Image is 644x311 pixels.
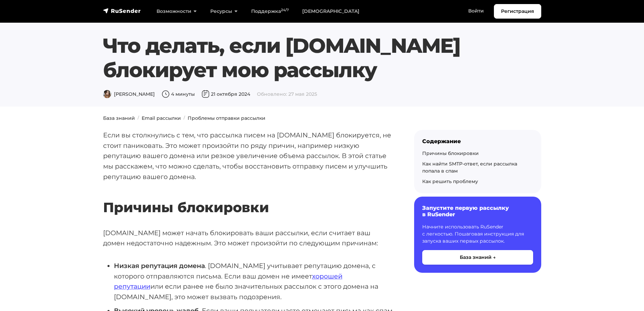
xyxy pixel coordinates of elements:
img: RuSender [103,7,141,14]
h2: Причины блокировки [103,179,392,216]
a: Как найти SMTP-ответ, если рассылка попала в спам [422,161,517,174]
a: Возможности [150,4,204,18]
img: Время чтения [162,90,170,98]
span: [PERSON_NAME] [103,91,155,97]
div: Содержание [422,138,533,145]
a: [DEMOGRAPHIC_DATA] [295,4,366,18]
p: Если вы столкнулись с тем, что рассылка писем на [DOMAIN_NAME] блокируется, не стоит паниковать. ... [103,130,392,182]
button: База знаний → [422,250,533,265]
sup: 24/7 [281,8,289,12]
a: Причины блокировки [422,150,479,156]
span: 21 октября 2024 [201,91,250,97]
a: Как решить проблему [422,178,478,184]
a: База знаний [103,115,135,121]
a: Поддержка24/7 [244,4,295,18]
h1: Что делать, если [DOMAIN_NAME] блокирует мою рассылку [103,34,541,82]
a: Проблемы отправки рассылки [188,115,265,121]
nav: breadcrumb [99,115,545,122]
a: Регистрация [494,4,541,19]
a: Email рассылки [142,115,181,121]
span: 4 минуты [162,91,195,97]
li: . [DOMAIN_NAME] учитывает репутацию домена, с которого отправляются письма. Если ваш домен не име... [114,261,392,302]
span: Обновлено: 27 мая 2025 [257,91,317,97]
h6: Запустите первую рассылку в RuSender [422,205,533,218]
img: Дата публикации [201,90,210,98]
a: Запустите первую рассылку в RuSender Начните использовать RuSender с легкостью. Пошаговая инструк... [414,197,541,272]
p: Начните использовать RuSender с легкостью. Пошаговая инструкция для запуска ваших первых рассылок. [422,223,533,245]
a: Войти [461,4,491,18]
p: [DOMAIN_NAME] может начать блокировать ваши рассылки, если считает ваш домен недостаточно надежны... [103,228,392,248]
strong: Низкая репутация домена [114,262,205,270]
a: Ресурсы [204,4,244,18]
